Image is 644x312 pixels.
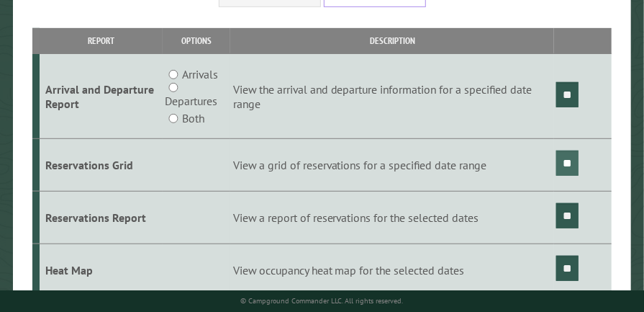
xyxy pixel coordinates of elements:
td: View the arrival and departure information for a specified date range [230,54,554,139]
td: View occupancy heat map for the selected dates [230,244,554,296]
label: Both [182,110,204,127]
td: Reservations Report [40,191,163,244]
th: Options [163,28,230,53]
td: View a report of reservations for the selected dates [230,191,554,244]
td: Arrival and Departure Report [40,54,163,139]
th: Description [230,28,554,53]
td: Heat Map [40,244,163,296]
label: Departures [165,92,217,110]
label: Arrivals [182,66,218,83]
small: © Campground Commander LLC. All rights reserved. [241,296,404,306]
th: Report [40,28,163,53]
td: View a grid of reservations for a specified date range [230,139,554,192]
td: Reservations Grid [40,139,163,192]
